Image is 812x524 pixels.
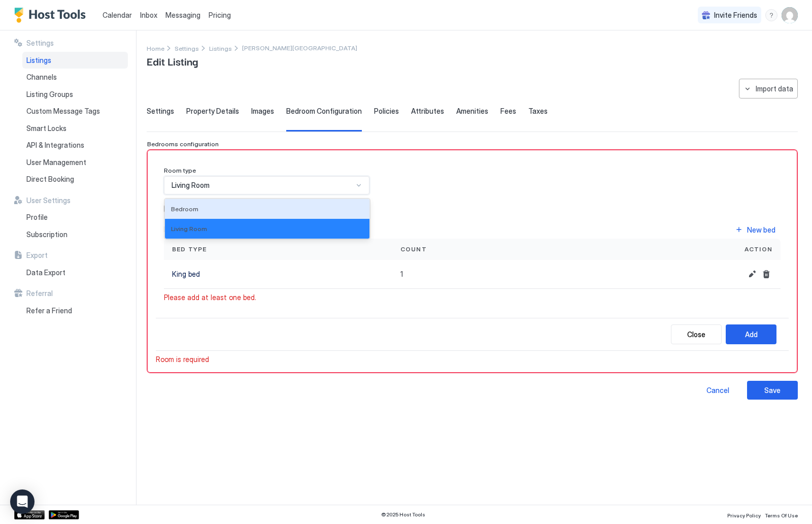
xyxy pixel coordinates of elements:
a: Privacy Policy [727,509,761,520]
span: Fees [500,107,516,116]
button: Import data [739,79,798,99]
span: Bedroom [171,205,198,213]
div: Save [764,385,781,396]
span: Taxes [528,107,548,116]
span: Profile [26,213,48,222]
span: Policies [374,107,399,116]
a: Subscription [22,226,128,243]
a: Smart Locks [22,120,128,137]
a: Direct Booking [22,171,128,188]
span: Bed type [172,245,207,254]
a: Listings [209,43,232,53]
span: Referral [26,289,53,298]
span: Smart Locks [26,124,66,133]
span: Action [745,245,772,254]
span: Channels [26,73,57,82]
span: Subscription [26,230,67,239]
a: Messaging [165,10,200,20]
button: Cancel [692,381,743,400]
span: Invite Friends [714,11,757,20]
span: Direct Booking [26,175,74,184]
span: Terms Of Use [765,512,798,518]
button: Save [747,381,798,400]
a: Refer a Friend [22,302,128,319]
div: menu [765,9,777,21]
span: Data Export [26,268,65,277]
span: Settings [175,45,199,52]
span: Calendar [103,11,132,19]
a: Listings [22,52,128,69]
div: New bed [747,224,775,235]
span: Listings [26,56,51,65]
button: New bed [730,223,781,237]
button: Close [671,324,722,344]
span: Edit Listing [147,53,198,69]
span: Amenities [456,107,488,116]
span: Images [251,107,274,116]
a: Custom Message Tags [22,103,128,120]
span: Export [26,251,48,260]
span: Privacy Policy [727,512,761,518]
span: Room is required [156,355,209,364]
span: Refer a Friend [26,306,72,315]
div: Is private bathroom [175,205,781,212]
span: Listing Groups [26,90,73,99]
span: Messaging [165,11,200,19]
a: Data Export [22,264,128,281]
span: Property Details [186,107,239,116]
button: Edit [746,268,758,280]
button: Add [726,324,776,344]
span: Bedrooms configuration [147,140,219,148]
div: User profile [782,7,798,23]
a: User Management [22,154,128,171]
span: Beds [164,225,180,234]
a: Home [147,43,164,53]
span: Settings [26,39,54,48]
span: Living Room [172,181,210,190]
div: privateBathroom [164,205,781,213]
span: Attributes [411,107,444,116]
span: Bedroom Configuration [286,107,362,116]
span: Home [147,45,164,52]
a: Inbox [140,10,157,20]
div: Breadcrumb [209,43,232,53]
span: Listings [209,45,232,52]
a: Google Play Store [49,510,79,519]
div: Import data [756,83,793,94]
span: © 2025 Host Tools [381,511,425,518]
span: 1 [400,270,403,278]
a: App Store [14,510,45,519]
span: Pricing [209,11,231,20]
div: Cancel [706,385,729,396]
span: Breadcrumb [242,44,357,52]
span: Count [400,245,427,254]
div: Breadcrumb [175,43,199,53]
span: Inbox [140,11,157,19]
a: API & Integrations [22,137,128,154]
span: Room type [164,167,196,174]
span: User Settings [26,196,71,205]
a: Settings [175,43,199,53]
span: API & Integrations [26,141,84,150]
span: Settings [147,107,174,116]
span: Living Room [171,225,207,233]
a: Terms Of Use [765,509,798,520]
div: Open Intercom Messenger [10,489,35,514]
button: Delete [760,268,772,280]
a: Calendar [103,10,132,20]
div: Close [687,329,705,340]
span: Custom Message Tags [26,107,100,116]
span: Please add at least one bed. [164,293,256,302]
div: King bed [172,269,384,279]
a: Listing Groups [22,86,128,103]
a: Profile [22,209,128,226]
span: User Management [26,158,86,167]
div: Add [745,329,758,340]
div: Breadcrumb [147,43,164,53]
a: Channels [22,69,128,86]
a: Host Tools Logo [14,8,90,23]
